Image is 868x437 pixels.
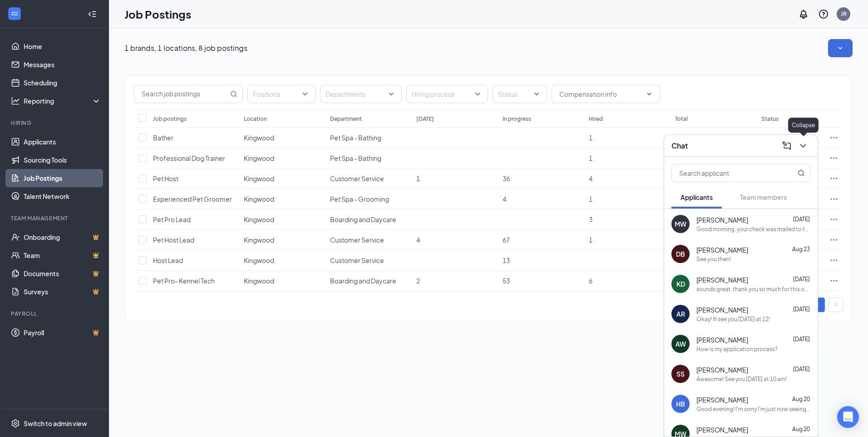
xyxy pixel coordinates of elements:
svg: Ellipses [829,174,838,183]
span: right [833,302,838,308]
span: Applicants [681,193,713,201]
h1: Job Postings [124,6,191,22]
span: Pet Pro Lead [153,215,191,223]
span: Kingwood [244,174,274,183]
span: [PERSON_NAME] [696,395,748,404]
input: Compensation info [559,89,642,99]
span: Pet Host Lead [153,236,194,244]
span: Kingwood [244,256,274,264]
svg: Ellipses [829,154,838,163]
span: Bather [153,134,173,142]
input: Search job postings [134,85,228,103]
span: [PERSON_NAME] [696,425,748,434]
td: Kingwood [239,169,325,189]
span: Aug 20 [792,426,810,432]
svg: ComposeMessage [781,140,792,151]
span: 4 [416,236,420,244]
svg: Collapse [88,10,97,19]
svg: Ellipses [829,256,838,265]
span: Unpublished [770,133,808,142]
span: 1 [589,154,592,162]
th: Total [671,109,757,128]
span: Boarding and Daycare [330,277,396,285]
button: ComposeMessage [779,139,794,153]
span: Pet Host [153,174,178,183]
td: Customer Service [325,169,412,189]
li: Next Page [829,298,843,312]
td: Pet Spa - Bathing [325,148,412,169]
svg: Settings [11,419,20,428]
td: Kingwood [239,271,325,291]
div: Reporting [24,96,102,105]
span: 67 [503,236,510,244]
div: Location [244,115,267,123]
span: Pet Pro- Kennel Tech [153,277,215,285]
svg: Ellipses [829,194,838,204]
button: right [829,298,843,312]
span: [PERSON_NAME] [696,215,748,224]
span: 36 [503,174,510,183]
svg: Ellipses [829,235,838,244]
div: AW [676,339,686,348]
a: Talent Network [24,187,101,205]
td: Kingwood [239,128,325,148]
a: Job Postings [24,169,101,187]
td: Boarding and Daycare [325,209,412,230]
svg: QuestionInfo [818,9,829,20]
span: 1 [589,236,592,244]
div: Payroll [11,310,99,318]
span: [DATE] [793,366,810,372]
div: Okay! Ill see you [DATE] at 12! [696,315,770,323]
span: [PERSON_NAME] [696,335,748,344]
svg: MagnifyingGlass [230,90,237,98]
div: Department [330,115,362,123]
td: Pet Spa - Bathing [325,128,412,148]
a: Messages [24,55,101,74]
span: Kingwood [244,236,274,244]
button: ChevronDown [796,139,810,153]
span: Kingwood [244,154,274,162]
div: Team Management [11,214,99,222]
td: Pet Spa - Grooming [325,189,412,209]
div: Open Intercom Messenger [837,406,859,428]
div: sounds great, thank you so much for this opportunity ! [696,285,810,293]
td: Kingwood [239,230,325,250]
svg: Notifications [798,9,809,20]
span: 13 [503,256,510,264]
a: Home [24,37,101,55]
span: Customer Service [330,236,384,244]
div: HB [676,399,685,408]
span: 2 [416,277,420,285]
a: Sourcing Tools [24,151,101,169]
div: Hiring [11,119,99,127]
th: Status [757,109,825,128]
span: Kingwood [244,215,274,223]
a: SurveysCrown [24,283,101,301]
span: 1 [589,134,592,142]
div: Job postings [153,115,187,123]
a: Scheduling [24,74,101,92]
div: Awesome! See you [DATE] at 10 am! [696,375,787,383]
div: How is my application process? [696,345,778,353]
p: 1 brands, 1 locations, 8 job postings [124,43,247,53]
div: Switch to admin view [24,419,87,428]
div: Collapse [788,118,819,133]
svg: ChevronDown [646,90,653,98]
span: Experienced Pet Groomer [153,195,232,203]
span: Aug 23 [792,246,810,253]
a: PayrollCrown [24,323,101,342]
span: Kingwood [244,277,274,285]
span: Kingwood [244,134,274,142]
td: Kingwood [239,148,325,169]
div: MW [675,219,686,228]
span: [DATE] [793,306,810,313]
th: In progress [498,109,584,128]
div: See you then! [696,255,731,263]
span: [DATE] [793,336,810,343]
span: [PERSON_NAME] [696,245,748,254]
span: Kingwood [244,195,274,203]
h3: Chat [671,141,688,151]
th: [DATE] [412,109,498,128]
span: 4 [589,174,592,183]
a: TeamCrown [24,246,101,264]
